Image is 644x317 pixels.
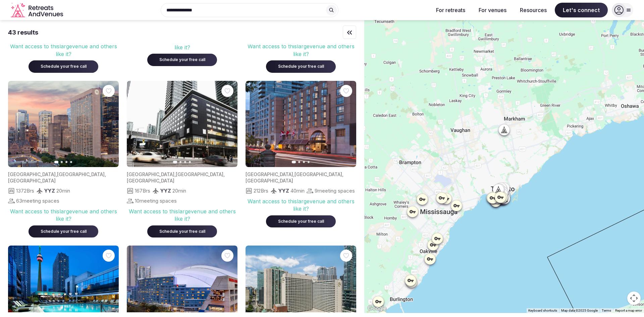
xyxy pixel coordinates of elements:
[266,217,336,224] a: Schedule your free call
[8,43,119,58] div: Want access to this large venue and others like it?
[11,3,64,18] a: Visit the homepage
[127,178,174,183] span: [GEOGRAPHIC_DATA]
[294,171,342,177] span: [GEOGRAPHIC_DATA]
[254,187,268,194] span: 212 Brs
[8,208,119,223] div: Want access to this large venue and others like it?
[16,187,34,194] span: 1372 Brs
[147,227,217,234] a: Schedule your free call
[473,3,512,17] button: For venues
[292,161,296,163] button: Go to slide 1
[56,171,57,177] span: ,
[29,62,98,69] a: Schedule your free call
[57,171,105,177] span: [GEOGRAPHIC_DATA]
[44,188,55,194] span: YYZ
[308,161,310,163] button: Go to slide 4
[266,62,336,69] a: Schedule your free call
[274,64,328,69] div: Schedule your free call
[155,229,209,234] div: Schedule your free call
[555,3,608,17] span: Let's connect
[135,197,177,204] span: 10 meeting spaces
[172,187,186,194] span: 20 min
[65,161,67,163] button: Go to slide 3
[515,3,552,17] button: Resources
[173,161,177,163] button: Go to slide 1
[8,81,119,167] img: Featured image for venue
[16,197,59,204] span: 63 meeting spaces
[155,57,209,63] div: Schedule your free call
[160,188,171,194] span: YYZ
[528,308,557,313] button: Keyboard shortcuts
[8,171,56,177] span: [GEOGRAPHIC_DATA]
[431,3,471,17] button: For retreats
[602,309,611,312] a: Terms (opens in new tab)
[246,43,356,58] div: Want access to this large venue and others like it?
[70,161,72,163] button: Go to slide 4
[366,304,388,313] img: Google
[37,64,90,69] div: Schedule your free call
[246,81,356,167] img: Featured image for venue
[293,171,294,177] span: ,
[223,171,225,177] span: ,
[298,161,300,163] button: Go to slide 2
[147,56,217,62] a: Schedule your free call
[278,188,289,194] span: YYZ
[105,171,106,177] span: ,
[127,81,237,167] img: Featured image for venue
[56,187,70,194] span: 20 min
[11,3,64,18] svg: Retreats and Venues company logo
[246,171,293,177] span: [GEOGRAPHIC_DATA]
[274,219,328,224] div: Schedule your free call
[189,161,191,163] button: Go to slide 4
[315,187,355,194] span: 9 meeting spaces
[127,171,174,177] span: [GEOGRAPHIC_DATA]
[135,187,150,194] span: 167 Brs
[179,161,181,163] button: Go to slide 2
[246,178,293,183] span: [GEOGRAPHIC_DATA]
[366,304,388,313] a: Open this area in Google Maps (opens a new window)
[342,171,343,177] span: ,
[176,171,223,177] span: [GEOGRAPHIC_DATA]
[615,309,642,312] a: Report a map error
[561,309,598,312] span: Map data ©2025 Google
[174,171,176,177] span: ,
[8,178,56,183] span: [GEOGRAPHIC_DATA]
[37,229,90,234] div: Schedule your free call
[61,161,63,163] button: Go to slide 2
[627,292,641,305] button: Map camera controls
[246,198,356,213] div: Want access to this large venue and others like it?
[8,28,38,37] div: 43 results
[127,208,237,223] div: Want access to this large venue and others like it?
[29,227,98,234] a: Schedule your free call
[290,187,305,194] span: 40 min
[184,161,186,163] button: Go to slide 3
[54,161,59,163] button: Go to slide 1
[303,161,305,163] button: Go to slide 3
